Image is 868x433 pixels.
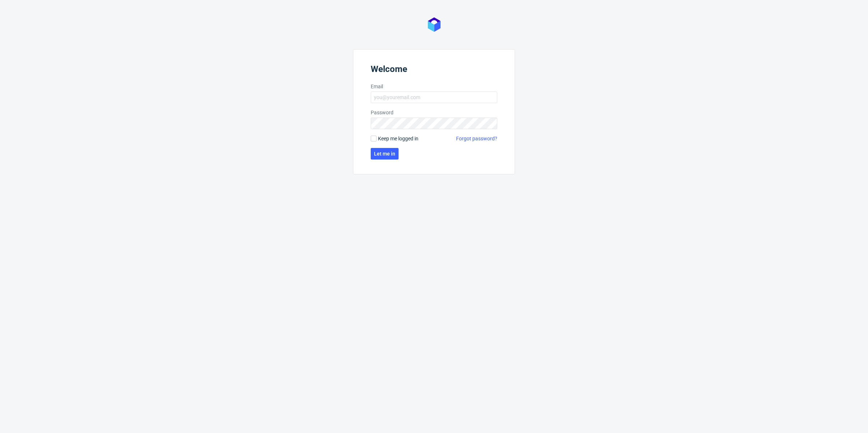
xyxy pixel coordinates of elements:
[371,92,497,103] input: you@youremail.com
[456,135,497,142] a: Forgot password?
[371,64,497,77] header: Welcome
[378,135,418,142] span: Keep me logged in
[371,148,399,160] button: Let me in
[371,109,497,116] label: Password
[371,83,497,90] label: Email
[374,151,395,156] span: Let me in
